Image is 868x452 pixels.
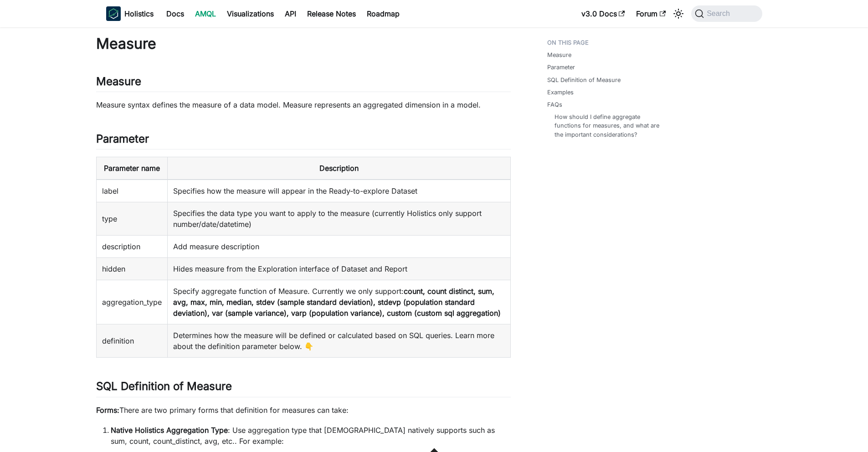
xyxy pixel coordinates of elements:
[96,380,511,397] h2: SQL Definition of Measure
[221,6,279,21] a: Visualizations
[96,405,511,416] p: There are two primary forms that definition for measures can take:
[96,406,119,415] strong: Forms:
[631,6,671,21] a: Forum
[547,76,621,84] a: SQL Definition of Measure
[168,324,511,358] td: Determines how the measure will be defined or calculated based on SQL queries. Learn more about t...
[671,6,686,21] button: Switch between dark and light mode (currently system mode)
[555,113,661,139] a: How should I define aggregate functions for measures, and what are the important considerations?
[111,426,228,435] strong: Native Holistics Aggregation Type
[106,6,121,21] img: Holistics
[97,324,168,358] td: definition
[547,100,562,109] a: FAQs
[97,157,168,180] th: Parameter name
[547,51,571,59] a: Measure
[576,6,631,21] a: v3.0 Docs
[96,75,511,92] h2: Measure
[168,157,511,180] th: Description
[111,425,511,447] p: : Use aggregation type that [DEMOGRAPHIC_DATA] natively supports such as sum, count, count_distin...
[190,6,221,21] a: AMQL
[97,180,168,202] td: label
[173,287,501,318] strong: count, count distinct, sum, avg, max, min, median, stdev (sample standard deviation), stdevp (pop...
[168,180,511,202] td: Specifies how the measure will appear in the Ready-to-explore Dataset
[168,202,511,236] td: Specifies the data type you want to apply to the measure (currently Holistics only support number...
[97,202,168,236] td: type
[704,10,735,18] span: Search
[97,280,168,324] td: aggregation_type
[302,6,361,21] a: Release Notes
[106,6,154,21] a: HolisticsHolisticsHolistics
[361,6,405,21] a: Roadmap
[279,6,302,21] a: API
[547,63,575,72] a: Parameter
[168,236,511,258] td: Add measure description
[691,5,762,22] button: Search (Command+K)
[547,88,574,97] a: Examples
[96,99,511,110] p: Measure syntax defines the measure of a data model. Measure represents an aggregated dimension in...
[124,8,154,19] b: Holistics
[97,258,168,280] td: hidden
[161,6,190,21] a: Docs
[168,280,511,324] td: Specify aggregate function of Measure. Currently we only support:
[96,35,511,53] h1: Measure
[97,236,168,258] td: description
[96,132,511,149] h2: Parameter
[168,258,511,280] td: Hides measure from the Exploration interface of Dataset and Report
